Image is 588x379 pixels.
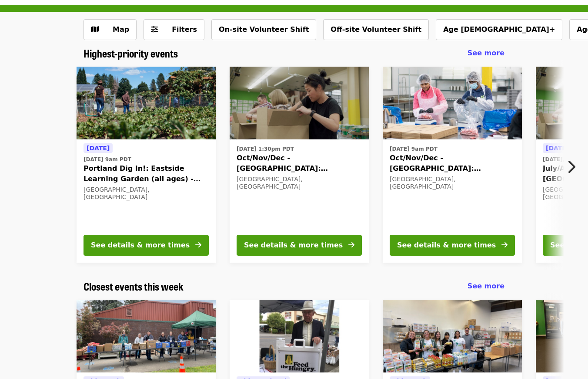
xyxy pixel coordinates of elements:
div: See details & more times [91,240,190,250]
span: [DATE] [87,145,110,152]
span: Map [113,25,129,34]
span: Closest events this week [84,278,184,294]
button: Filters (0 selected) [144,19,204,40]
time: [DATE] 9am PDT [390,145,438,153]
a: See details for "Portland Dig In!: Eastside Learning Garden (all ages) - Aug/Sept/Oct" [77,67,216,263]
button: See details & more times [390,235,515,256]
img: Kelly Elementary School Food Pantry - Partner Agency Support organized by Oregon Food Bank [77,300,216,373]
a: Closest events this week [84,280,184,293]
div: Closest events this week [77,280,511,293]
button: On-site Volunteer Shift [211,19,316,40]
span: Filters [172,25,197,34]
i: arrow-right icon [195,241,201,249]
i: chevron-right icon [567,159,575,175]
time: [DATE] 1:30pm PDT [237,145,294,153]
span: See more [468,282,504,290]
div: [GEOGRAPHIC_DATA], [GEOGRAPHIC_DATA] [84,186,209,201]
button: Next item [559,155,588,179]
button: See details & more times [84,235,209,256]
div: See details & more times [244,240,343,250]
div: Highest-priority events [77,47,511,60]
span: Oct/Nov/Dec - [GEOGRAPHIC_DATA]: Repack/Sort (age [DEMOGRAPHIC_DATA]+) [390,153,515,174]
i: sliders-h icon [151,25,158,34]
img: Oct/Nov/Dec - Beaverton: Repack/Sort (age 10+) organized by Oregon Food Bank [383,67,522,140]
span: Portland Dig In!: Eastside Learning Garden (all ages) - Aug/Sept/Oct [84,163,209,184]
time: [DATE] 9am PDT [84,156,131,163]
i: arrow-right icon [348,241,354,249]
i: map icon [91,25,99,34]
button: Age [DEMOGRAPHIC_DATA]+ [436,19,562,40]
img: Feed the Hungry - Partner Agency Support (16+) organized by Oregon Food Bank [230,300,369,373]
button: See details & more times [237,235,362,256]
div: [GEOGRAPHIC_DATA], [GEOGRAPHIC_DATA] [390,176,515,190]
a: See details for "Oct/Nov/Dec - Beaverton: Repack/Sort (age 10+)" [383,67,522,263]
img: Portland Dig In!: Eastside Learning Garden (all ages) - Aug/Sept/Oct organized by Oregon Food Bank [77,67,216,140]
a: See details for "Oct/Nov/Dec - Portland: Repack/Sort (age 8+)" [230,67,369,263]
span: See more [468,49,504,57]
i: arrow-right icon [501,241,508,249]
a: See more [468,281,504,291]
img: Oct/Nov/Dec - Portland: Repack/Sort (age 8+) organized by Oregon Food Bank [230,67,369,140]
div: See details & more times [397,240,496,250]
button: Show map view [84,19,137,40]
span: Oct/Nov/Dec - [GEOGRAPHIC_DATA]: Repack/Sort (age [DEMOGRAPHIC_DATA]+) [237,153,362,174]
a: Highest-priority events [84,47,178,60]
span: Highest-priority events [84,45,178,61]
button: Off-site Volunteer Shift [323,19,429,40]
img: Reynolds Middle School Food Pantry - Partner Agency Support organized by Oregon Food Bank [383,300,522,373]
div: [GEOGRAPHIC_DATA], [GEOGRAPHIC_DATA] [237,176,362,190]
a: See more [468,48,504,58]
